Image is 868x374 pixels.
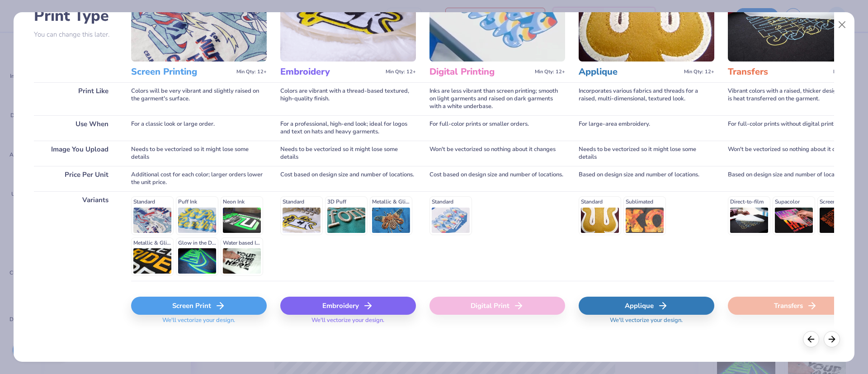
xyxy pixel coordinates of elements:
span: Min Qty: 12+ [236,69,267,75]
div: Variants [34,191,118,281]
div: Use When [34,115,118,141]
div: Transfers [728,297,863,315]
div: For full-color prints or smaller orders. [429,115,565,141]
div: Price Per Unit [34,166,118,191]
div: Won't be vectorized so nothing about it changes [728,141,863,166]
div: Applique [579,297,714,315]
span: We'll vectorize your design. [159,317,239,330]
div: For a classic look or large order. [131,115,267,141]
div: Colors are vibrant with a thread-based textured, high-quality finish. [280,82,416,115]
div: For a professional, high-end look; ideal for logos and text on hats and heavy garments. [280,115,416,141]
h3: Screen Printing [131,66,233,78]
span: Min Qty: 12+ [386,69,416,75]
span: Min Qty: 12+ [833,69,863,75]
div: Cost based on design size and number of locations. [429,166,565,191]
div: Won't be vectorized so nothing about it changes [429,141,565,166]
div: Embroidery [280,297,416,315]
span: We'll vectorize your design. [308,317,388,330]
div: Needs to be vectorized so it might lose some details [280,141,416,166]
div: Colors will be very vibrant and slightly raised on the garment's surface. [131,82,267,115]
div: Print Like [34,82,118,115]
div: Needs to be vectorized so it might lose some details [579,141,714,166]
div: Screen Print [131,297,267,315]
span: We'll vectorize your design. [606,317,686,330]
span: Min Qty: 12+ [535,69,565,75]
h3: Transfers [728,66,830,78]
div: Needs to be vectorized so it might lose some details [131,141,267,166]
div: Cost based on design size and number of locations. [280,166,416,191]
div: Additional cost for each color; larger orders lower the unit price. [131,166,267,191]
div: Vibrant colors with a raised, thicker design since it is heat transferred on the garment. [728,82,863,115]
div: Inks are less vibrant than screen printing; smooth on light garments and raised on dark garments ... [429,82,565,115]
span: Min Qty: 12+ [684,69,714,75]
div: For full-color prints without digital printing. [728,115,863,141]
div: Based on design size and number of locations. [579,166,714,191]
h3: Digital Printing [429,66,531,78]
div: Incorporates various fabrics and threads for a raised, multi-dimensional, textured look. [579,82,714,115]
h3: Applique [579,66,680,78]
h3: Embroidery [280,66,382,78]
div: Based on design size and number of locations. [728,166,863,191]
div: Image You Upload [34,141,118,166]
p: You can change this later. [34,31,118,38]
button: Close [834,16,851,33]
div: For large-area embroidery. [579,115,714,141]
div: Digital Print [429,297,565,315]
